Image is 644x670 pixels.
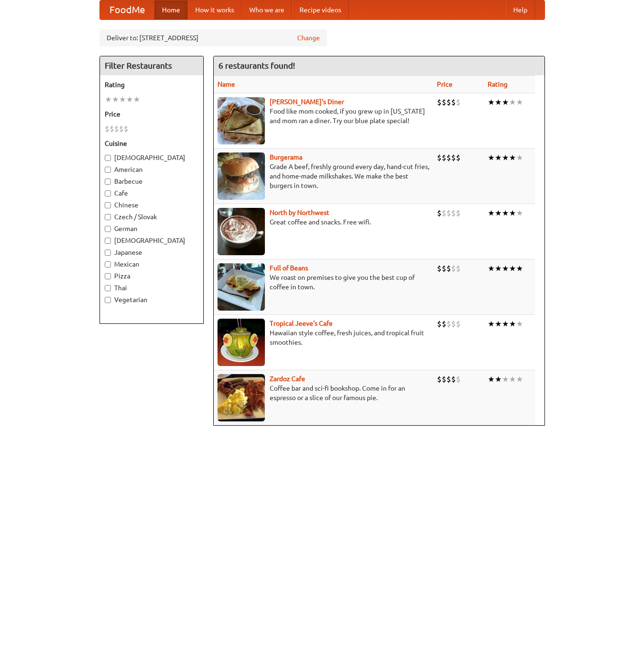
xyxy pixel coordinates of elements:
[456,319,461,329] li: $
[451,208,456,218] li: $
[442,374,446,384] li: $
[502,208,509,218] li: ★
[488,97,495,107] li: ★
[114,124,119,134] li: $
[442,97,446,107] li: $
[442,152,446,163] li: $
[516,319,523,329] li: ★
[105,124,109,134] li: $
[105,250,111,256] input: Japanese
[442,208,446,218] li: $
[446,208,451,218] li: $
[488,152,495,163] li: ★
[105,224,199,233] label: German
[105,179,111,185] input: Barbecue
[509,263,516,274] li: ★
[516,97,523,107] li: ★
[437,374,442,384] li: $
[218,319,265,366] img: jeeves.jpg
[437,208,442,218] li: $
[100,29,327,46] div: Deliver to: [STREET_ADDRESS]
[105,109,199,119] h5: Price
[495,97,502,107] li: ★
[105,200,199,210] label: Chinese
[437,319,442,329] li: $
[105,297,111,303] input: Vegetarian
[105,139,199,148] h5: Cuisine
[218,97,265,144] img: sallys.jpg
[100,56,203,75] h4: Filter Restaurants
[218,152,265,200] img: burgerama.jpg
[126,94,133,105] li: ★
[488,263,495,274] li: ★
[456,374,461,384] li: $
[112,94,119,105] li: ★
[218,162,429,190] p: Grade A beef, freshly ground every day, hand-cut fries, and home-made milkshakes. We make the bes...
[270,375,305,383] b: Zardoz Cafe
[495,263,502,274] li: ★
[451,97,456,107] li: $
[509,319,516,329] li: ★
[442,263,446,274] li: $
[105,202,111,208] input: Chinese
[502,152,509,163] li: ★
[105,165,199,174] label: American
[105,188,199,198] label: Cafe
[188,0,242,19] a: How it works
[105,94,112,105] li: ★
[105,212,199,222] label: Czech / Slovak
[105,261,111,268] input: Mexican
[488,80,508,88] a: Rating
[451,263,456,274] li: $
[218,80,235,88] a: Name
[154,0,188,19] a: Home
[100,0,154,19] a: FoodMe
[516,374,523,384] li: ★
[502,319,509,329] li: ★
[242,0,292,19] a: Who we are
[437,263,442,274] li: $
[437,152,442,163] li: $
[119,124,124,134] li: $
[297,33,320,43] a: Change
[105,259,199,269] label: Mexican
[105,285,111,291] input: Thai
[105,167,111,173] input: American
[451,319,456,329] li: $
[456,152,461,163] li: $
[218,273,429,292] p: We roast on premises to give you the best cup of coffee in town.
[218,217,429,227] p: Great coffee and snacks. Free wifi.
[105,238,111,244] input: [DEMOGRAPHIC_DATA]
[105,190,111,197] input: Cafe
[105,273,111,279] input: Pizza
[509,208,516,218] li: ★
[270,209,329,216] a: North by Northwest
[105,271,199,281] label: Pizza
[495,319,502,329] li: ★
[502,97,509,107] li: ★
[270,320,333,327] b: Tropical Jeeve's Cafe
[446,374,451,384] li: $
[270,98,344,106] b: [PERSON_NAME]'s Diner
[105,214,111,220] input: Czech / Slovak
[218,374,265,421] img: zardoz.jpg
[509,97,516,107] li: ★
[516,152,523,163] li: ★
[109,124,114,134] li: $
[516,263,523,274] li: ★
[270,264,308,272] a: Full of Beans
[451,152,456,163] li: $
[105,236,199,245] label: [DEMOGRAPHIC_DATA]
[437,80,453,88] a: Price
[502,263,509,274] li: ★
[488,374,495,384] li: ★
[105,295,199,304] label: Vegetarian
[509,152,516,163] li: ★
[105,80,199,89] h5: Rating
[270,153,302,161] a: Burgerama
[218,61,295,70] ng-pluralize: 6 restaurants found!
[495,152,502,163] li: ★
